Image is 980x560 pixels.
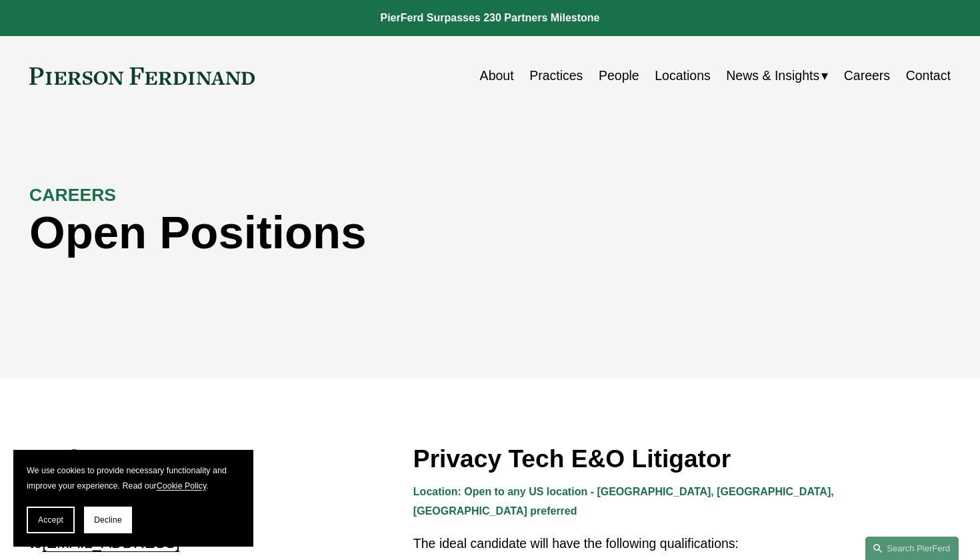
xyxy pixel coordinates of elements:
a: Cookie Policy [157,481,207,491]
button: Accept [27,507,75,533]
h3: Privacy Tech E&O Litigator [413,443,951,474]
span: Accept [38,515,63,525]
span: News & Insights [726,64,819,87]
strong: Location: Open to any US location - [GEOGRAPHIC_DATA], [GEOGRAPHIC_DATA], [GEOGRAPHIC_DATA] prefe... [413,486,837,517]
a: Contact [906,63,951,89]
p: The ideal candidate will have the following qualifications: [413,532,951,555]
a: Locations [655,63,711,89]
a: Practices [529,63,583,89]
span: Roles [29,444,113,479]
a: folder dropdown [726,63,828,89]
a: About [480,63,514,89]
h1: Open Positions [29,207,720,260]
a: Search this site [865,537,959,560]
a: Careers [844,63,890,89]
button: Decline [84,507,132,533]
p: We use cookies to provide necessary functionality and improve your experience. Read our . [27,463,240,493]
a: People [599,63,639,89]
strong: CAREERS [29,185,116,205]
section: Cookie banner [13,450,253,547]
span: Decline [94,515,122,525]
